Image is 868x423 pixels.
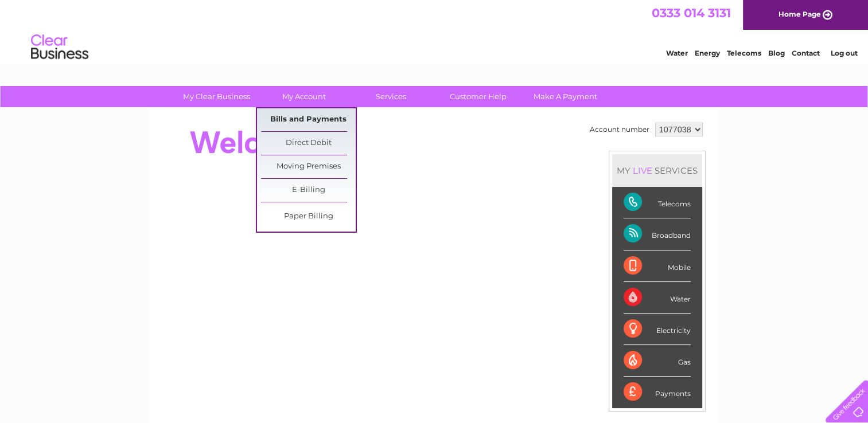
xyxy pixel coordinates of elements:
a: E-Billing [261,179,356,202]
div: Payments [624,377,691,408]
div: Electricity [624,314,691,345]
div: Water [624,282,691,314]
a: My Clear Business [169,86,264,107]
a: Bills and Payments [261,108,356,131]
a: Energy [695,49,720,57]
div: Clear Business is a trading name of Verastar Limited (registered in [GEOGRAPHIC_DATA] No. 3667643... [164,6,706,56]
div: Broadband [624,218,691,250]
div: Telecoms [624,187,691,218]
a: Customer Help [431,86,526,107]
a: Make A Payment [518,86,613,107]
a: Blog [768,49,785,57]
a: Contact [792,49,820,57]
a: Paper Billing [261,205,356,228]
div: MY SERVICES [612,154,702,187]
a: Services [344,86,438,107]
img: logo.png [30,30,89,65]
a: Water [666,49,688,57]
div: LIVE [630,165,655,176]
a: Moving Premises [261,155,356,178]
a: 0333 014 3131 [652,6,731,20]
a: Log out [830,49,857,57]
div: Mobile [624,250,691,282]
a: Direct Debit [261,132,356,155]
div: Gas [624,345,691,377]
a: Telecoms [727,49,761,57]
a: My Account [256,86,351,107]
td: Account number [587,120,652,139]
